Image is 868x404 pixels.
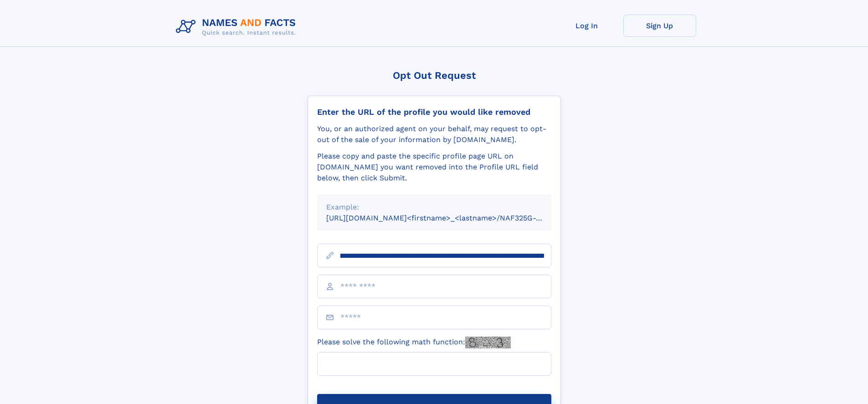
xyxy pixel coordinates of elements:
[317,107,551,117] div: Enter the URL of the profile you would like removed
[317,151,551,184] div: Please copy and paste the specific profile page URL on [DOMAIN_NAME] you want removed into the Pr...
[550,15,623,37] a: Log In
[317,337,511,348] label: Please solve the following math function:
[317,123,551,145] div: You, or an authorized agent on your behalf, may request to opt-out of the sale of your informatio...
[623,15,696,37] a: Sign Up
[172,15,303,39] img: Logo Names and Facts
[308,70,561,81] div: Opt Out Request
[326,214,569,222] small: [URL][DOMAIN_NAME]<firstname>_<lastname>/NAF325G-xxxxxxxx
[326,202,542,213] div: Example:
